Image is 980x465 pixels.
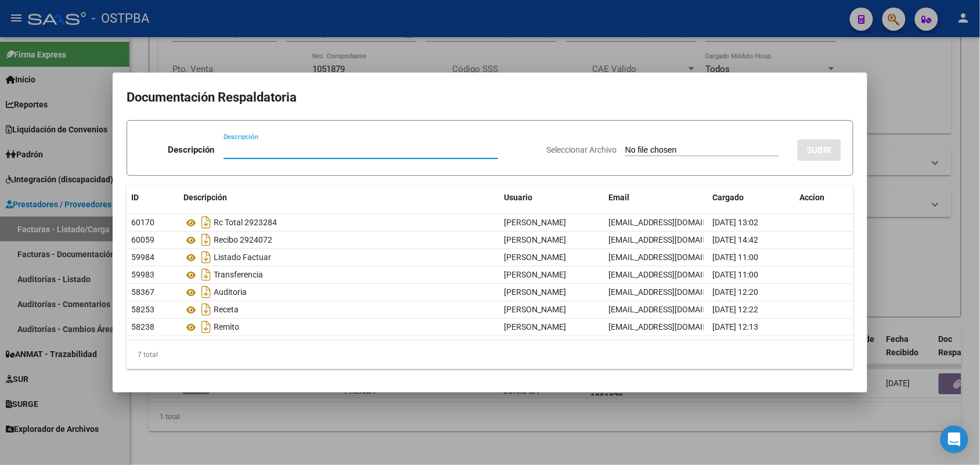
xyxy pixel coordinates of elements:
span: [PERSON_NAME] [504,235,566,244]
p: Descripción [168,143,214,157]
div: Remito [183,318,495,336]
h2: Documentación Respaldatoria [127,86,853,109]
span: 59984 [131,253,154,262]
div: Receta [183,300,495,319]
span: 58238 [131,322,154,331]
span: Usuario [504,193,532,202]
span: [PERSON_NAME] [504,218,566,227]
div: Auditoria [183,283,495,301]
span: 60059 [131,235,154,244]
span: [EMAIL_ADDRESS][DOMAIN_NAME] [608,235,737,244]
span: 59983 [131,270,154,279]
span: Seleccionar Archivo [546,145,617,154]
span: [DATE] 13:02 [713,218,759,227]
span: [EMAIL_ADDRESS][DOMAIN_NAME] [608,305,737,314]
i: Descargar documento [199,230,214,249]
span: [PERSON_NAME] [504,305,566,314]
datatable-header-cell: ID [127,185,179,210]
span: SUBIR [807,145,832,156]
span: 58253 [131,305,154,314]
span: [EMAIL_ADDRESS][DOMAIN_NAME] [608,270,737,279]
span: 58367 [131,287,154,297]
datatable-header-cell: Accion [795,185,853,210]
span: ID [131,193,139,202]
span: Accion [800,193,825,202]
span: [PERSON_NAME] [504,287,566,297]
div: Listado Factuar [183,248,495,266]
span: [DATE] 11:00 [713,270,759,279]
span: [DATE] 12:20 [713,287,759,297]
span: [PERSON_NAME] [504,270,566,279]
span: Descripción [183,193,227,202]
i: Descargar documento [199,248,214,266]
div: Recibo 2924072 [183,230,495,249]
span: [EMAIL_ADDRESS][DOMAIN_NAME] [608,253,737,262]
div: Open Intercom Messenger [941,426,968,453]
i: Descargar documento [199,265,214,284]
span: Email [608,193,629,202]
span: [PERSON_NAME] [504,322,566,331]
span: [PERSON_NAME] [504,253,566,262]
i: Descargar documento [199,318,214,336]
datatable-header-cell: Email [604,185,708,210]
span: 60170 [131,218,154,227]
div: 7 total [127,340,853,369]
span: [EMAIL_ADDRESS][DOMAIN_NAME] [608,287,737,297]
span: [EMAIL_ADDRESS][DOMAIN_NAME] [608,218,737,227]
datatable-header-cell: Descripción [179,185,499,210]
span: [DATE] 12:13 [713,322,759,331]
span: [EMAIL_ADDRESS][DOMAIN_NAME] [608,322,737,331]
span: Cargado [713,193,744,202]
div: Rc Total 2923284 [183,213,495,232]
span: [DATE] 11:00 [713,253,759,262]
i: Descargar documento [199,283,214,301]
span: [DATE] 12:22 [713,305,759,314]
div: Transferencia [183,265,495,284]
datatable-header-cell: Usuario [499,185,604,210]
i: Descargar documento [199,300,214,319]
datatable-header-cell: Cargado [708,185,795,210]
i: Descargar documento [199,213,214,232]
button: SUBIR [798,139,841,161]
span: [DATE] 14:42 [713,235,759,244]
